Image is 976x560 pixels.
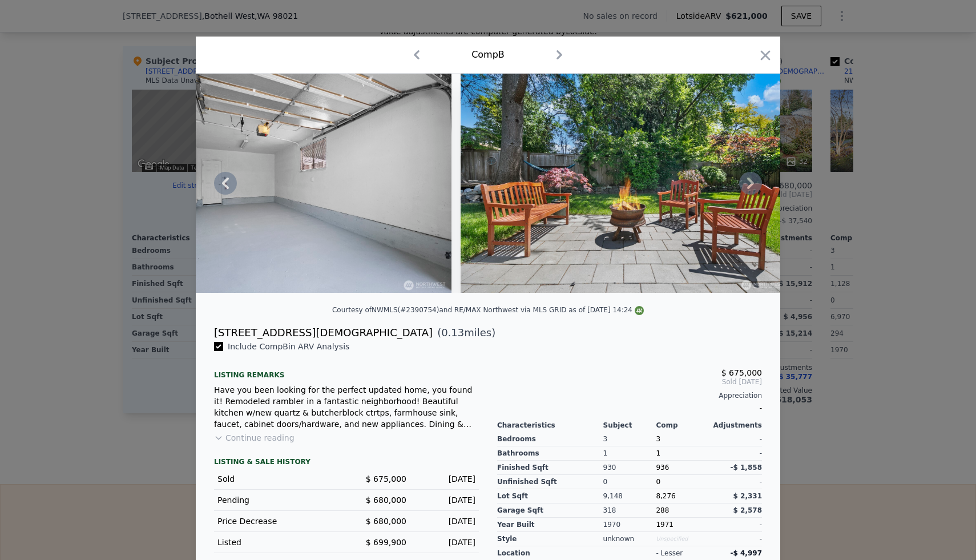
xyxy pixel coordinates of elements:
span: -$ 1,858 [731,464,762,472]
img: NWMLS Logo [635,306,644,315]
span: Include Comp B in ARV Analysis [223,342,354,351]
span: 0.13 [441,327,464,339]
span: $ 675,000 [366,474,406,484]
div: Sold [217,473,337,485]
span: ( miles) [433,325,495,341]
div: 0 [603,475,656,489]
div: [DATE] [416,473,475,485]
div: - [709,446,762,461]
div: LISTING & SALE HISTORY [214,457,479,469]
img: Property Img [123,74,451,293]
div: [DATE] [416,515,475,527]
div: Appreciation [497,391,762,400]
span: $ 699,900 [366,538,406,547]
span: $ 2,578 [733,506,762,514]
div: Subject [603,421,656,430]
div: 1 [603,446,656,461]
div: 9,148 [603,489,656,503]
span: -$ 4,997 [731,549,762,557]
div: - [709,475,762,489]
span: $ 675,000 [721,368,762,377]
div: Finished Sqft [497,461,603,475]
div: 930 [603,461,656,475]
span: Sold [DATE] [497,377,762,386]
div: - [709,432,762,446]
img: Property Img [461,74,789,293]
div: Garage Sqft [497,503,603,518]
span: $ 680,000 [366,495,406,505]
span: 8,276 [656,492,675,500]
div: Courtesy of NWMLS (#2390754) and RE/MAX Northwest via MLS GRID as of [DATE] 14:24 [332,306,644,314]
span: $ 2,331 [733,492,762,500]
div: Listing remarks [214,361,479,380]
div: Bedrooms [497,432,603,446]
div: Pending [217,494,337,506]
div: Unspecified [656,532,709,546]
div: Price Decrease [217,515,337,527]
div: 3 [603,432,656,446]
span: 0 [656,478,660,486]
div: unknown [603,532,656,546]
div: - lesser [656,549,683,558]
div: - [497,400,762,416]
div: 1971 [656,518,709,532]
div: Style [497,532,603,546]
button: Continue reading [214,432,295,444]
span: 288 [656,506,669,514]
div: - [709,518,762,532]
div: Bathrooms [497,446,603,461]
div: [DATE] [416,494,475,506]
div: Lot Sqft [497,489,603,503]
div: 1 [656,446,709,461]
div: Have you been looking for the perfect updated home, you found it! Remodeled rambler in a fantasti... [214,384,479,430]
div: Year Built [497,518,603,532]
div: 1970 [603,518,656,532]
div: [STREET_ADDRESS][DEMOGRAPHIC_DATA] [214,325,433,341]
div: Characteristics [497,421,603,430]
span: 936 [656,464,669,472]
div: Comp B [471,48,505,62]
div: Unfinished Sqft [497,475,603,489]
div: 318 [603,503,656,518]
div: Comp [656,421,709,430]
div: Adjustments [709,421,762,430]
div: [DATE] [416,537,475,548]
span: $ 680,000 [366,517,406,526]
div: Listed [217,537,337,548]
div: - [709,532,762,546]
span: 3 [656,435,660,443]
